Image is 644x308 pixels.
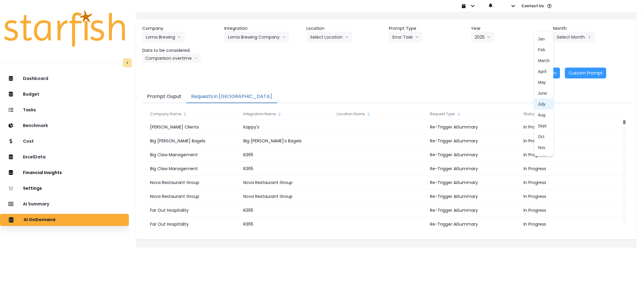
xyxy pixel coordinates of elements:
div: In Progress [521,203,614,217]
span: April [538,68,550,75]
span: June [538,90,550,96]
div: Status [521,108,614,120]
svg: arrow down line [178,34,181,40]
button: Loma Brewingarrow down line [142,32,185,43]
div: R365 [240,148,333,162]
button: Requests in [GEOGRAPHIC_DATA] [186,90,277,103]
div: Re-Trigger AiSummary [427,203,520,217]
span: Sept [538,123,550,129]
header: Prompt Type [389,25,466,32]
button: Select Locationarrow down line [306,32,352,43]
p: AI Summary [23,202,49,207]
span: March [538,58,550,64]
div: Location Name [334,108,427,120]
div: Re-Trigger AiSummary [427,120,520,134]
span: May [538,79,550,85]
svg: arrow down line [282,34,286,40]
div: In Progress [521,189,614,203]
span: Aug [538,112,550,118]
p: Dashboard [23,76,48,81]
div: Big [PERSON_NAME]’s Bagels [240,134,333,148]
svg: arrow down line [487,34,491,40]
div: R365 [240,162,333,176]
svg: arrow down line [345,34,349,40]
div: Re-Trigger AiSummary [427,217,520,231]
svg: sort [457,112,461,117]
header: Data to be considered. [142,47,219,54]
button: Select Montharrow left line [553,32,595,43]
svg: sort [277,112,282,117]
svg: arrow down line [195,55,198,61]
div: Nova Restaurant Group [147,189,240,203]
div: Far Out Hospitality [147,217,240,231]
p: Benchmark [23,123,48,128]
svg: arrow down line [415,34,419,40]
button: Comparison overtimearrow down line [142,54,201,63]
div: Kappy's [240,120,333,134]
span: Nov [538,144,550,151]
header: Company [142,25,219,32]
span: Oct [538,134,550,140]
div: Re-Trigger AiSummary [427,162,520,176]
div: In Progress [521,134,614,148]
svg: sort [183,112,187,117]
span: July [538,101,550,107]
p: Cost [23,139,34,144]
div: Request Type [427,108,520,120]
div: Big Claw Management [147,162,240,176]
svg: sort [366,112,371,117]
button: Prompt Ouput [142,90,186,103]
div: Re-Trigger AiSummary [427,189,520,203]
p: Tasks [23,107,36,113]
div: Nova Restaurant Group [240,176,333,189]
div: Re-Trigger AiSummary [427,148,520,162]
div: In Progress [521,162,614,176]
header: Month [553,25,631,32]
header: Location [306,25,384,32]
div: [PERSON_NAME] Clients [147,120,240,134]
span: Feb [538,47,550,53]
button: Error Taskarrow down line [389,32,422,43]
ul: Select Montharrow left line [534,32,553,156]
div: R365 [240,217,333,231]
div: Re-Trigger AiSummary [427,134,520,148]
div: Nova Restaurant Group [240,189,333,203]
button: Loma Brewing Companyarrow down line [224,32,289,43]
header: Year [471,25,548,32]
div: Re-Trigger AiSummary [427,176,520,189]
div: Big Claw Management [147,148,240,162]
p: Budget [23,92,39,97]
div: Big [PERSON_NAME] Bagels [147,134,240,148]
span: Jan [538,36,550,42]
svg: arrow left line [588,34,591,40]
div: In Progress [521,120,614,134]
button: Custom Prompt [565,68,606,78]
div: Company Name [147,108,240,120]
p: ExcelData [23,154,46,160]
div: In Progress [521,148,614,162]
div: R365 [240,203,333,217]
div: In Progress [521,176,614,189]
div: Integration Name [240,108,333,120]
div: In Progress [521,217,614,231]
header: Integration [224,25,302,32]
div: Nova Restaurant Group [147,176,240,189]
p: AI OnDemand [24,217,55,223]
button: 2025arrow down line [471,32,494,43]
div: Far Out Hospitality [147,203,240,217]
